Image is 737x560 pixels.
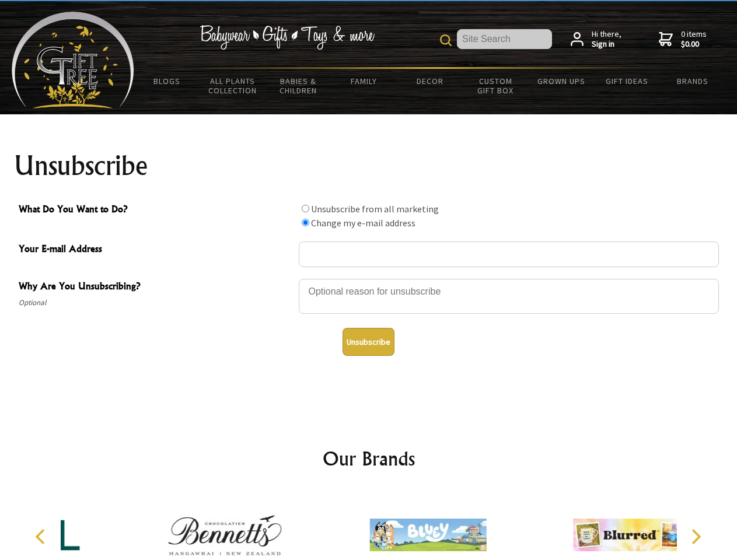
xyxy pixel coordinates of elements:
textarea: Why Are You Unsubscribing? [299,279,719,314]
a: Hi there,Sign in [571,29,621,50]
span: What Do You Want to Do? [19,202,293,219]
a: BLOGS [134,69,200,93]
h2: Our Brands [23,444,714,473]
span: 0 items [681,29,707,50]
button: Unsubscribe [343,328,394,356]
a: Brands [660,69,726,93]
input: What Do You Want to Do? [302,219,309,226]
span: Hi there, [592,29,621,50]
input: Your E-mail Address [299,242,719,267]
img: Babyware - Gifts - Toys and more... [12,12,134,108]
img: product search [440,34,452,46]
a: Family [331,69,397,93]
a: Gift Ideas [594,69,660,93]
button: Next [683,524,708,549]
input: What Do You Want to Do? [302,205,309,212]
span: Your E-mail Address [19,242,293,258]
a: All Plants Collection [200,69,266,103]
label: Unsubscribe from all marketing [311,203,439,215]
strong: Sign in [592,39,621,50]
img: Babywear - Gifts - Toys & more [200,25,375,50]
label: Change my e-mail address [311,217,415,229]
button: Previous [29,524,55,549]
strong: $0.00 [681,39,707,50]
a: Babies & Children [266,69,331,103]
a: Decor [397,69,463,93]
a: Grown Ups [528,69,594,93]
a: 0 items$0.00 [659,29,707,50]
input: Site Search [457,29,552,49]
span: Why Are You Unsubscribing? [19,279,293,296]
span: Optional [19,296,293,310]
a: Custom Gift Box [463,69,529,103]
h1: Unsubscribe [14,152,724,180]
